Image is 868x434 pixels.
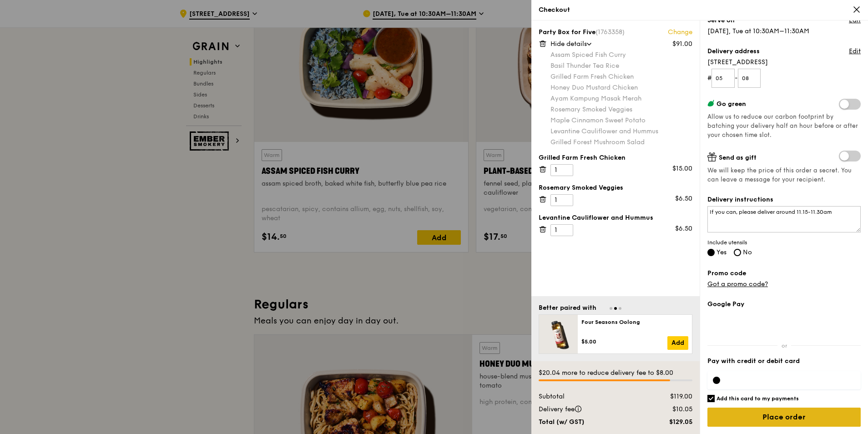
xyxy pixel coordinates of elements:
h6: Add this card to my payments [717,395,799,402]
form: # - [707,69,861,88]
div: Four Seasons Oolong [581,318,688,326]
div: $15.00 [672,164,692,173]
div: Honey Duo Mustard Chicken [550,83,692,92]
a: Add [667,336,688,350]
span: Go to slide 1 [610,307,612,310]
div: $129.05 [643,418,698,427]
input: Yes [707,249,715,256]
div: Grilled Farm Fresh Chicken [539,153,692,162]
span: [DATE], Tue at 10:30AM–11:30AM [707,27,809,35]
div: $5.00 [581,338,667,345]
div: $6.50 [675,224,692,233]
span: [STREET_ADDRESS] [707,58,861,67]
div: Subtotal [533,392,643,401]
div: Checkout [539,5,861,15]
div: $91.00 [672,40,692,49]
a: Edit [849,16,861,25]
label: Delivery address [707,47,760,56]
a: Edit [849,47,861,56]
span: Allow us to reduce our carbon footprint by batching your delivery half an hour before or after yo... [707,113,858,139]
div: $119.00 [643,392,698,401]
span: Hide details [550,40,587,48]
span: (1763358) [595,28,625,36]
label: Google Pay [707,300,861,309]
input: No [734,249,741,256]
span: Go to slide 2 [614,307,617,310]
div: Assam Spiced Fish Curry [550,50,692,60]
iframe: Secure card payment input frame [727,377,855,384]
a: Got a promo code? [707,280,768,288]
span: Go to slide 3 [619,307,621,310]
input: Place order [707,408,861,427]
div: Levantine Cauliflower and Hummus [539,213,692,222]
div: Ayam Kampung Masak Merah [550,94,692,103]
span: Send as gift [719,154,757,161]
div: Maple Cinnamon Sweet Potato [550,116,692,125]
div: Party Box for Five [539,28,692,37]
span: Include utensils [707,239,861,246]
input: Unit [738,69,761,88]
div: Grilled Forest Mushroom Salad [550,138,692,147]
label: Serve on [707,16,735,25]
label: Delivery instructions [707,195,861,204]
div: $6.50 [675,194,692,203]
iframe: Secure payment button frame [707,314,861,334]
div: $10.05 [643,405,698,414]
a: Change [668,28,692,37]
div: Rosemary Smoked Veggies [550,105,692,114]
span: We will keep the price of this order a secret. You can leave a message for your recipient. [707,166,861,184]
span: Go green [717,100,746,108]
span: No [743,248,752,256]
input: Add this card to my payments [707,395,715,402]
div: $20.04 more to reduce delivery fee to $8.00 [539,368,692,378]
div: Rosemary Smoked Veggies [539,183,692,192]
label: Pay with credit or debit card [707,357,861,366]
input: Floor [712,69,735,88]
div: Basil Thunder Tea Rice [550,61,692,71]
div: Grilled Farm Fresh Chicken [550,72,692,81]
div: Total (w/ GST) [533,418,643,427]
div: Levantine Cauliflower and Hummus [550,127,692,136]
span: Yes [717,248,727,256]
div: Delivery fee [533,405,643,414]
label: Promo code [707,269,861,278]
div: Better paired with [539,303,596,313]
